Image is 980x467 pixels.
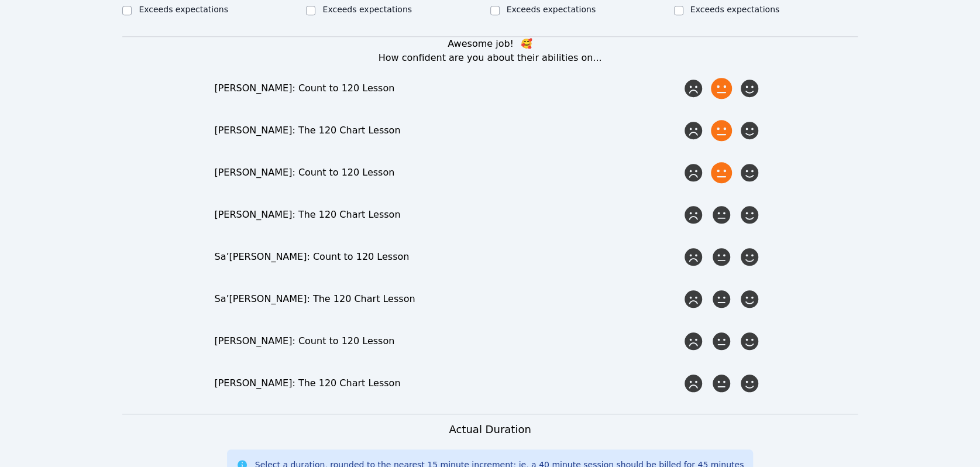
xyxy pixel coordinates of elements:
[214,208,681,222] div: [PERSON_NAME]: The 120 Chart Lesson
[214,250,681,264] div: Sa’[PERSON_NAME]: Count to 120 Lesson
[214,334,681,348] div: [PERSON_NAME]: Count to 120 Lesson
[322,5,411,14] label: Exceeds expectations
[521,38,532,49] span: kisses
[214,123,681,138] div: [PERSON_NAME]: The 120 Chart Lesson
[449,421,531,438] h3: Actual Duration
[214,166,681,180] div: [PERSON_NAME]: Count to 120 Lesson
[139,5,228,14] label: Exceeds expectations
[214,81,681,95] div: [PERSON_NAME]: Count to 120 Lesson
[214,376,681,390] div: [PERSON_NAME]: The 120 Chart Lesson
[507,5,596,14] label: Exceeds expectations
[448,38,514,49] span: Awesome job!
[214,292,681,306] div: Sa’[PERSON_NAME]: The 120 Chart Lesson
[379,52,602,63] span: How confident are you about their abilities on...
[690,5,779,14] label: Exceeds expectations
